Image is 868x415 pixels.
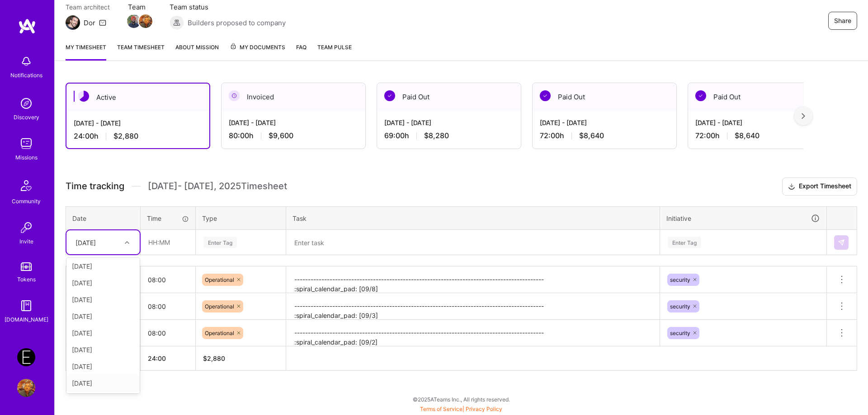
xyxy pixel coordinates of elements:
[670,303,690,310] span: security
[188,18,286,28] span: Builders proposed to company
[230,42,285,61] a: My Documents
[54,388,868,410] div: © 2025 ATeams Inc., All rights reserved.
[17,379,35,397] img: User Avatar
[466,406,502,412] a: Privacy Policy
[74,131,202,141] div: 24:00 h
[17,275,36,284] div: Tokens
[5,315,48,324] div: [DOMAIN_NAME]
[141,230,195,254] input: HH:MM
[19,237,33,246] div: Invite
[66,275,140,291] div: [DATE]
[317,42,352,61] a: Team Pulse
[287,294,659,319] textarea: -------------------------------------------------------------------------------------------- :spi...
[229,90,240,101] img: Invoiced
[66,358,140,375] div: [DATE]
[14,112,39,122] div: Discovery
[66,2,110,12] span: Team architect
[230,42,285,52] span: My Documents
[66,308,140,325] div: [DATE]
[834,16,851,25] span: Share
[141,294,195,318] input: HH:MM
[175,42,219,61] a: About Mission
[170,2,286,12] span: Team status
[196,206,286,230] th: Type
[317,44,352,51] span: Team Pulse
[17,297,35,315] img: guide book
[384,90,395,101] img: Paid Out
[735,131,759,140] span: $8,640
[828,12,857,30] button: Share
[670,330,690,336] span: security
[287,321,659,345] textarea: -------------------------------------------------------------------------------------------- :spi...
[688,83,832,111] div: Paid Out
[695,118,825,127] div: [DATE] - [DATE]
[99,19,106,26] i: icon Mail
[533,83,676,111] div: Paid Out
[695,90,706,101] img: Paid Out
[15,153,38,162] div: Missions
[66,341,140,358] div: [DATE]
[139,14,152,28] img: Team Member Avatar
[66,42,106,61] a: My timesheet
[66,325,140,341] div: [DATE]
[540,90,551,101] img: Paid Out
[384,131,514,140] div: 69:00 h
[579,131,604,140] span: $8,640
[128,2,151,12] span: Team
[838,239,845,246] img: Submit
[17,94,35,112] img: discovery
[147,214,189,223] div: Time
[66,346,141,371] th: Total
[66,291,140,308] div: [DATE]
[15,348,38,366] a: Endeavor: Onlocation Mobile/Security- 3338TSV275
[377,83,521,111] div: Paid Out
[66,15,80,30] img: Team Architect
[78,91,89,102] img: Active
[18,18,36,34] img: logo
[205,276,234,283] span: Operational
[17,348,35,366] img: Endeavor: Onlocation Mobile/Security- 3338TSV275
[17,135,35,153] img: teamwork
[21,262,32,271] img: tokens
[782,177,857,196] button: Export Timesheet
[117,42,165,61] a: Team timesheet
[540,131,669,140] div: 72:00 h
[170,15,184,30] img: Builders proposed to company
[384,118,514,127] div: [DATE] - [DATE]
[788,182,795,191] i: icon Download
[420,406,502,412] span: |
[229,118,358,127] div: [DATE] - [DATE]
[540,118,669,127] div: [DATE] - [DATE]
[66,84,209,111] div: Active
[420,406,462,412] a: Terms of Service
[141,346,196,371] th: 24:00
[75,238,96,247] div: [DATE]
[222,83,365,111] div: Invoiced
[141,268,195,292] input: HH:MM
[128,14,140,29] a: Team Member Avatar
[17,219,35,237] img: Invite
[148,181,287,192] span: [DATE] - [DATE] , 2025 Timesheet
[802,113,805,119] img: right
[670,276,690,283] span: security
[10,70,42,80] div: Notifications
[668,235,701,249] div: Enter Tag
[15,175,37,196] img: Community
[269,131,293,140] span: $9,600
[66,181,124,192] span: Time tracking
[12,196,41,206] div: Community
[140,14,151,29] a: Team Member Avatar
[296,42,307,61] a: FAQ
[15,379,38,397] a: User Avatar
[205,303,234,310] span: Operational
[84,18,95,28] div: Dor
[229,131,358,140] div: 80:00 h
[125,240,129,245] i: icon Chevron
[205,330,234,336] span: Operational
[66,206,141,230] th: Date
[287,267,659,292] textarea: -------------------------------------------------------------------------------------------- :spi...
[203,354,225,362] span: $ 2,880
[141,321,195,345] input: HH:MM
[66,375,140,392] div: [DATE]
[203,235,237,249] div: Enter Tag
